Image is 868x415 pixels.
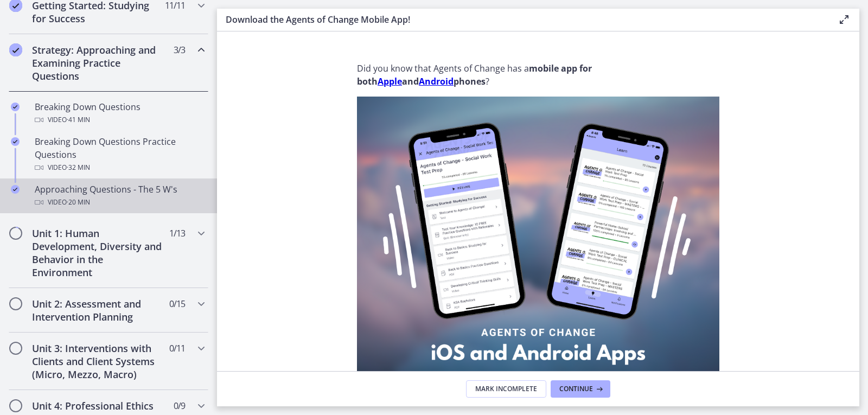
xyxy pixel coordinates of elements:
[35,100,204,126] div: Breaking Down Questions
[174,43,185,56] span: 3 / 3
[475,385,537,393] span: Mark Incomplete
[174,399,185,412] span: 0 / 9
[35,113,204,126] div: Video
[67,196,90,209] span: · 20 min
[11,185,20,194] i: Completed
[11,103,20,111] i: Completed
[454,75,486,87] strong: phones
[466,380,546,398] button: Mark Incomplete
[32,227,164,279] h2: Unit 1: Human Development, Diversity and Behavior in the Environment
[402,75,419,87] strong: and
[67,113,90,126] span: · 41 min
[35,183,204,209] div: Approaching Questions - The 5 W's
[32,43,164,82] h2: Strategy: Approaching and Examining Practice Questions
[32,342,164,381] h2: Unit 3: Interventions with Clients and Client Systems (Micro, Mezzo, Macro)
[169,297,185,310] span: 0 / 15
[551,380,610,398] button: Continue
[378,75,402,87] a: Apple
[169,342,185,355] span: 0 / 11
[9,43,22,56] i: Completed
[11,137,20,146] i: Completed
[559,385,593,393] span: Continue
[357,97,719,400] img: Agents_of_Change_Mobile_App_Now_Available!.png
[35,161,204,174] div: Video
[32,297,164,323] h2: Unit 2: Assessment and Intervention Planning
[169,227,185,240] span: 1 / 13
[357,62,719,88] p: Did you know that Agents of Change has a ?
[419,75,454,87] a: Android
[226,13,820,26] h3: Download the Agents of Change Mobile App!
[35,196,204,209] div: Video
[67,161,90,174] span: · 32 min
[35,135,204,174] div: Breaking Down Questions Practice Questions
